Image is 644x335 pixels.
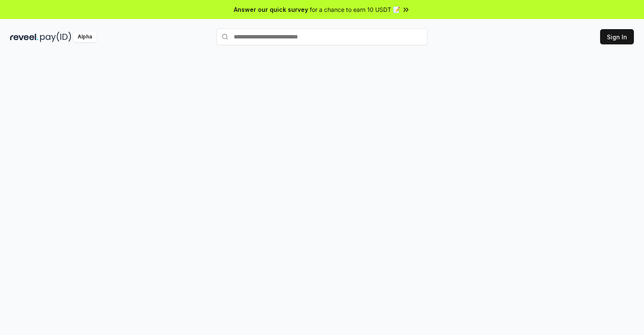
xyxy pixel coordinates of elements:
[40,32,71,42] img: pay_id
[73,32,97,42] div: Alpha
[10,32,38,42] img: reveel_dark
[234,5,308,14] span: Answer our quick survey
[600,29,634,44] button: Sign In
[310,5,400,14] span: for a chance to earn 10 USDT 📝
